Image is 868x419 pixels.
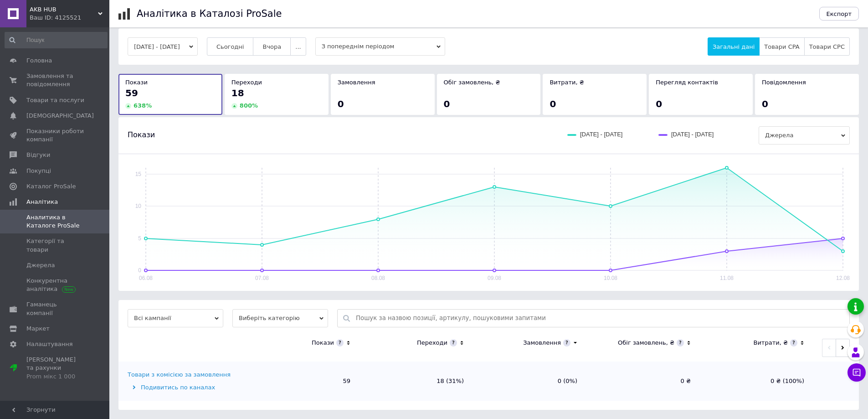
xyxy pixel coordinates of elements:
[30,5,98,14] span: AKB HUB
[26,372,84,381] div: Prom мікс 1 000
[762,98,768,109] span: 0
[246,362,360,401] td: 59
[708,37,760,56] button: Загальні дані
[26,72,84,88] span: Замовлення та повідомлення
[128,37,198,56] button: [DATE] - [DATE]
[656,79,718,86] span: Перегляд контактів
[827,10,852,17] span: Експорт
[753,339,788,347] div: Витрати, ₴
[137,8,282,19] h1: Аналітика в Каталозі ProSale
[255,275,269,281] text: 07.08
[836,275,850,281] text: 12.08
[371,275,385,281] text: 08.08
[26,300,84,317] span: Гаманець компанії
[764,43,799,50] span: Товари CPA
[417,339,447,347] div: Переходи
[135,171,142,177] text: 15
[604,275,617,281] text: 10.08
[338,98,344,109] span: 0
[804,37,850,56] button: Товари CPC
[312,339,334,347] div: Покази
[759,126,850,145] span: Джерела
[253,37,291,56] button: Вчора
[586,362,700,401] td: 0 ₴
[30,14,109,22] div: Ваш ID: 4125521
[26,182,76,191] span: Каталог ProSale
[128,371,231,379] div: Товари з комісією за замовлення
[216,43,244,50] span: Сьогодні
[713,43,755,50] span: Загальні дані
[138,235,141,242] text: 5
[231,88,244,98] span: 18
[290,37,306,56] button: ...
[338,79,375,86] span: Замовлення
[26,325,50,333] span: Маркет
[26,151,50,159] span: Відгуки
[26,127,84,144] span: Показники роботи компанії
[759,37,804,56] button: Товари CPA
[550,79,584,86] span: Витрати, ₴
[134,102,152,109] span: 638 %
[26,57,52,65] span: Головна
[262,43,281,50] span: Вчора
[125,79,148,86] span: Покази
[26,356,84,381] span: [PERSON_NAME] та рахунки
[523,339,561,347] div: Замовлення
[26,261,55,269] span: Джерела
[232,309,328,327] span: Виберіть категорію
[809,43,845,50] span: Товари CPC
[26,96,84,104] span: Товари та послуги
[618,339,674,347] div: Обіг замовлень, ₴
[720,275,734,281] text: 11.08
[762,79,806,86] span: Повідомлення
[847,363,866,382] button: Чат з покупцем
[360,362,473,401] td: 18 (31%)
[26,213,84,230] span: Аналитика в Каталоге ProSale
[700,362,813,401] td: 0 ₴ (100%)
[26,237,84,253] span: Категорії та товари
[444,98,450,109] span: 0
[128,309,223,327] span: Всі кампанії
[26,340,73,348] span: Налаштування
[207,37,254,56] button: Сьогодні
[656,98,662,109] span: 0
[138,267,141,274] text: 0
[240,102,258,109] span: 800 %
[231,79,262,86] span: Переходи
[295,43,301,50] span: ...
[488,275,501,281] text: 09.08
[128,383,244,392] div: Подивитись по каналах
[26,167,51,175] span: Покупці
[26,112,94,120] span: [DEMOGRAPHIC_DATA]
[139,275,153,281] text: 06.08
[26,198,58,206] span: Аналітика
[356,310,845,327] input: Пошук за назвою позиції, артикулу, пошуковими запитами
[5,32,108,48] input: Пошук
[473,362,586,401] td: 0 (0%)
[444,79,500,86] span: Обіг замовлень, ₴
[819,7,859,21] button: Експорт
[135,203,142,209] text: 10
[26,277,84,293] span: Конкурентна аналітика
[315,37,445,56] span: З попереднім періодом
[128,130,155,140] span: Покази
[125,88,138,98] span: 59
[550,98,556,109] span: 0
